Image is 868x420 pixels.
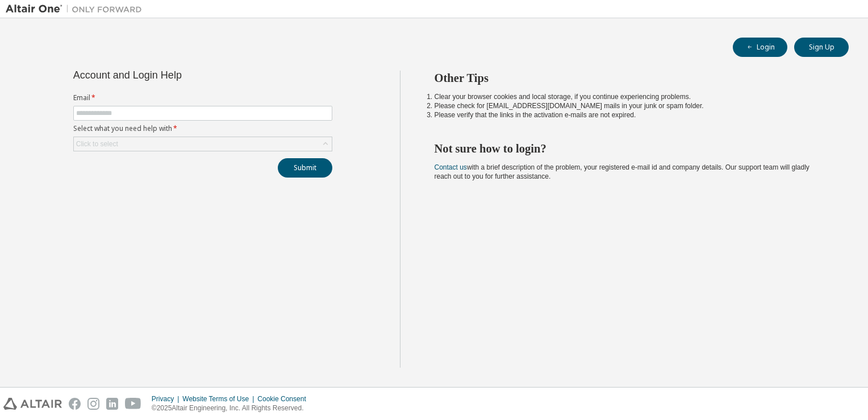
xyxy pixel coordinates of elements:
div: Cookie Consent [257,394,312,403]
h2: Other Tips [435,71,829,85]
label: Email [73,93,332,102]
li: Clear your browser cookies and local storage, if you continue experiencing problems. [435,92,829,101]
button: Submit [278,158,332,178]
img: linkedin.svg [106,398,118,410]
img: altair_logo.svg [3,398,62,410]
div: Click to select [74,137,332,151]
h2: Not sure how to login? [435,141,829,156]
button: Sign Up [794,38,849,57]
img: facebook.svg [69,398,81,410]
span: with a brief description of the problem, your registered e-mail id and company details. Our suppo... [435,163,809,180]
div: Privacy [152,394,182,403]
div: Click to select [76,139,118,149]
a: Contact us [435,163,467,171]
img: youtube.svg [125,398,141,410]
div: Account and Login Help [73,71,281,80]
li: Please check for [EMAIL_ADDRESS][DOMAIN_NAME] mails in your junk or spam folder. [435,101,829,110]
div: Website Terms of Use [182,394,257,403]
img: Altair One [6,3,148,15]
button: Login [733,38,787,57]
p: © 2025 Altair Engineering, Inc. All Rights Reserved. [152,403,313,413]
label: Select what you need help with [73,124,332,133]
img: instagram.svg [87,398,99,410]
li: Please verify that the links in the activation e-mails are not expired. [435,110,829,120]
